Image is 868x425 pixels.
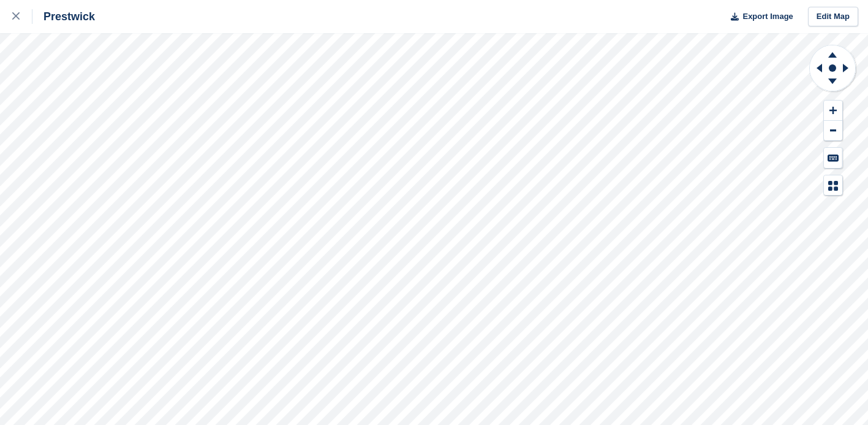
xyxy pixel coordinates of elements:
button: Keyboard Shortcuts [824,148,842,168]
button: Map Legend [824,175,842,196]
span: Export Image [742,10,793,23]
div: Prestwick [32,9,95,24]
button: Export Image [723,7,793,27]
button: Zoom In [824,101,842,121]
a: Edit Map [808,7,858,27]
button: Zoom Out [824,121,842,141]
